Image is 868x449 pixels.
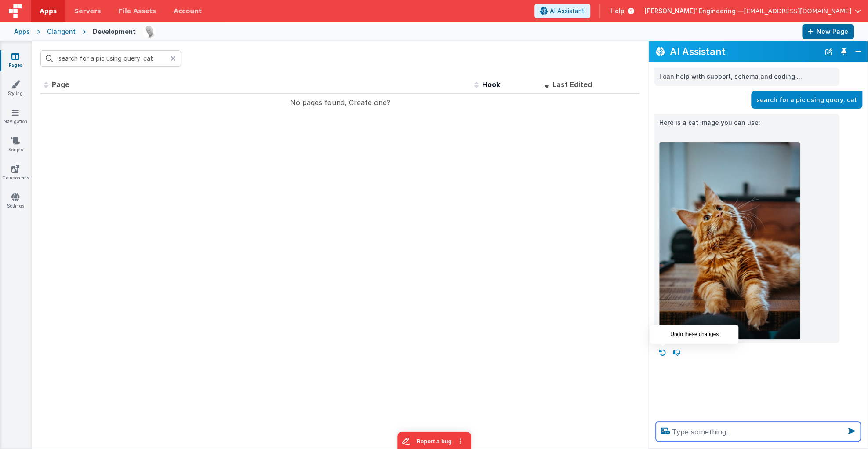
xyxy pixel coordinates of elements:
button: Toggle Pin [838,46,850,58]
div: Undo these changes [650,325,738,344]
div: Development [93,27,136,36]
input: Search pages, id's ... [40,50,181,67]
span: [EMAIL_ADDRESS][DOMAIN_NAME] [744,7,851,15]
button: Close [853,46,864,58]
img: 11ac31fe5dc3d0eff3fbbbf7b26fa6e1 [143,26,156,38]
span: Last Edited [552,80,592,89]
span: Hook [482,80,500,89]
button: New Chat [823,46,835,58]
span: Apps [40,7,57,15]
div: Clarigent [47,27,76,36]
h2: AI Assistant [670,46,820,57]
span: File Assets [119,7,156,15]
span: Help [610,7,625,15]
span: AI Assistant [550,7,585,15]
span: Servers [74,7,101,15]
p: search for a pic using query: cat [756,95,857,106]
button: [PERSON_NAME]' Engineering — [EMAIL_ADDRESS][DOMAIN_NAME] [645,7,861,15]
div: Apps [14,27,30,36]
p: Here is a cat image you can use: [659,117,834,128]
span: [PERSON_NAME]' Engineering — [645,7,744,15]
td: No pages found, Create one? [40,94,639,111]
p: I can help with support, schema and coding ... [659,71,834,82]
button: New Page [802,24,854,39]
span: Page [52,80,69,89]
button: AI Assistant [534,4,590,18]
img: One of my cats, Vladimir. He is from Russia! He has an instagram if you'd like to see more of him... [659,142,800,339]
